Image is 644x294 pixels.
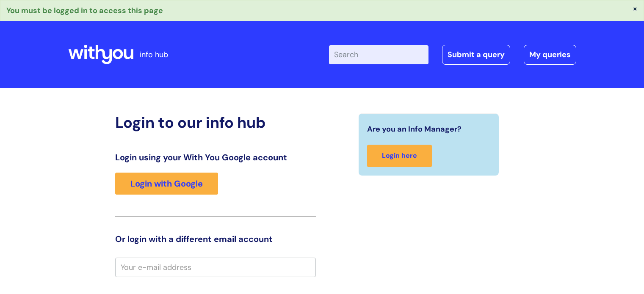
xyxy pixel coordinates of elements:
[524,45,576,64] a: My queries
[633,5,638,12] button: ×
[115,234,316,244] h3: Or login with a different email account
[140,48,168,61] p: info hub
[115,152,316,162] h3: Login using your With You Google account
[115,113,316,132] h2: Login to our info hub
[329,45,428,64] input: Search
[367,145,432,167] a: Login here
[115,173,218,195] a: Login with Google
[442,45,510,64] a: Submit a query
[115,258,316,277] input: Your e-mail address
[367,122,462,136] span: Are you an Info Manager?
